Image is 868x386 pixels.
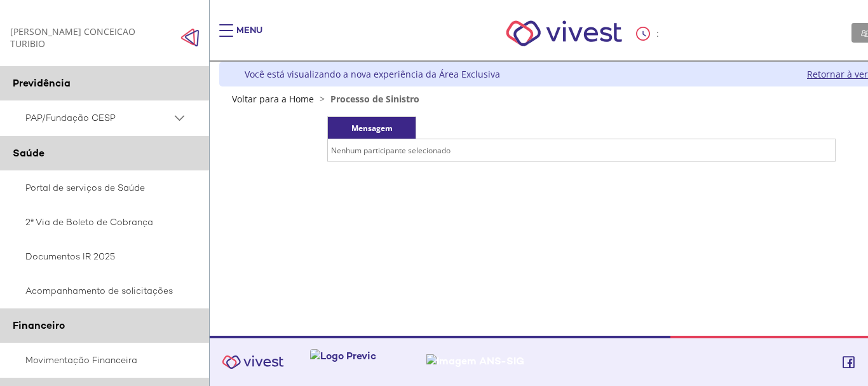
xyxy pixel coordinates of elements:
span: Saúde [13,146,44,160]
span: Click to close side navigation. [180,28,200,47]
footer: Vivest [210,336,868,386]
img: Fechar menu [180,28,200,47]
td: Nenhum participante selecionado [328,139,836,162]
div: : [636,27,661,41]
div: Você está visualizando a nova experiência da Área Exclusiva [245,68,500,80]
img: Logo Previc [310,349,376,362]
div: Mensagem [327,116,416,139]
span: Processo de Sinistro [330,93,419,105]
img: Imagem ANS-SIG [426,354,524,368]
span: Previdência [13,76,71,90]
span: > [316,93,328,105]
span: PAP/Fundação CESP [25,110,172,126]
div: Menu [236,24,262,50]
span: Financeiro [13,319,65,332]
img: Vivest [215,348,291,376]
div: [PERSON_NAME] CONCEICAO TURIBIO [10,25,163,50]
img: Vivest [492,6,636,60]
a: Voltar para a Home [232,93,314,105]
